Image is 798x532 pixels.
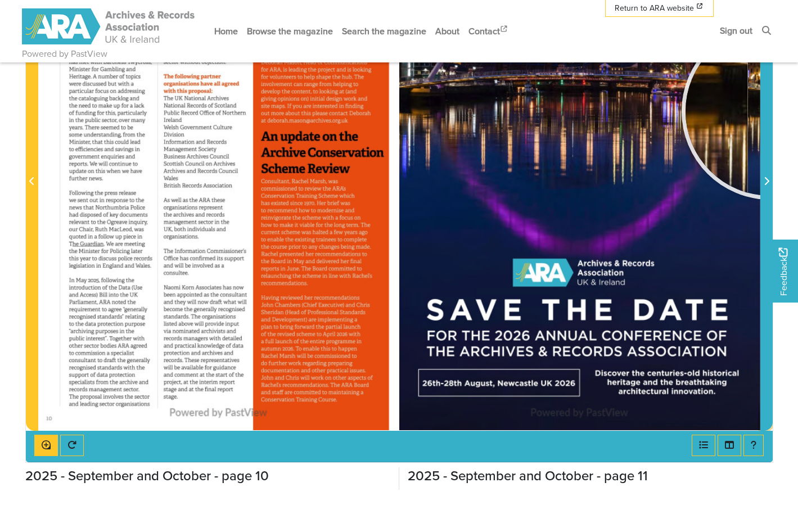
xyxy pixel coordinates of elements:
[715,16,757,46] a: Sign out
[337,16,431,46] a: Search the magazine
[210,16,242,46] a: Home
[692,435,715,456] button: Open metadata window
[22,8,196,44] img: ARA - ARC Magazine | Powered by PastView
[770,240,798,303] a: Would you like to provide feedback?
[743,435,764,456] button: Help
[464,16,513,46] a: Contact
[408,467,773,484] h2: 2025 - September and October - page 11
[25,467,391,484] h2: 2025 - September and October - page 10
[431,16,464,46] a: About
[60,435,84,456] button: Rotate the book
[718,435,741,456] button: Thumbnails
[615,2,694,14] span: Return to ARA website
[22,47,107,61] a: Powered by PastView
[34,435,58,456] button: Enable or disable loupe tool (Alt+L)
[22,2,196,51] a: ARA - ARC Magazine | Powered by PastView logo
[242,16,337,46] a: Browse the magazine
[777,247,790,295] span: Feedback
